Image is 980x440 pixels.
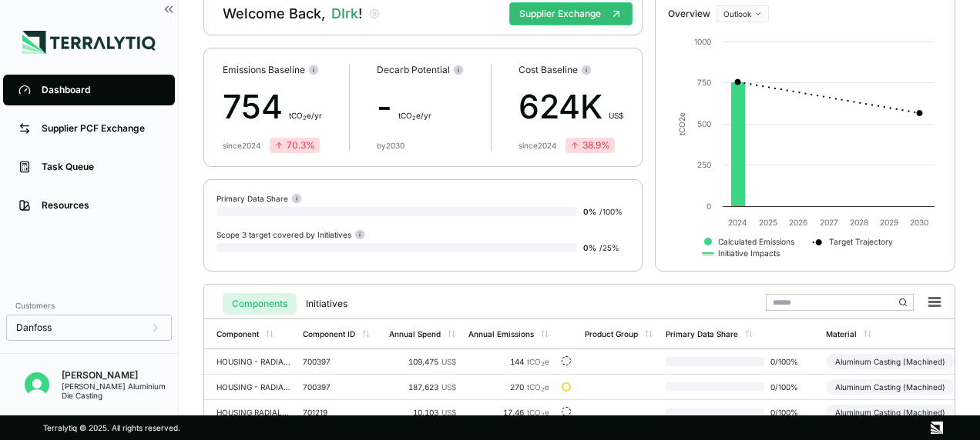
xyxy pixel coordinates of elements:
[216,382,290,392] div: HOUSING - RADIAL COMBO BEARING - BACK -
[289,111,322,120] span: t CO e/yr
[389,357,456,366] div: 109,475
[527,357,549,366] span: tCO e
[910,218,928,227] text: 2030
[706,202,711,211] text: 0
[468,408,549,417] div: 17.46
[389,329,441,338] div: Annual Spend
[6,296,172,315] div: Customers
[599,243,619,252] span: / 25 %
[223,82,322,132] div: 754
[468,382,549,392] div: 270
[42,84,159,96] div: Dashboard
[216,228,365,240] div: Scope 3 target covered by Initiatives
[583,243,596,252] span: 0 %
[764,382,814,392] span: 0 / 100 %
[441,357,456,366] span: US$
[718,248,780,258] text: Initiative Impacts
[826,329,857,338] div: Material
[826,405,955,420] div: Aluminum Casting (Machined)
[303,408,377,417] div: 701219
[18,366,55,403] button: Open user button
[509,2,633,25] button: Supplier Exchange
[826,379,955,395] div: Aluminum Casting (Machined)
[223,293,297,315] button: Components
[599,207,623,216] span: / 100 %
[677,112,686,135] text: tCO e
[668,8,710,20] div: Overview
[541,361,545,368] sub: 2
[519,141,556,150] div: since 2024
[764,408,814,417] span: 0 / 100 %
[377,82,464,132] div: -
[389,382,456,392] div: 187,623
[585,329,638,338] div: Product Group
[541,412,545,418] sub: 2
[541,386,545,393] sub: 2
[764,357,814,366] span: 0 / 100 %
[389,408,456,417] div: 10,103
[441,382,456,392] span: US$
[826,354,955,369] div: Aluminum Casting (Machined)
[583,207,596,216] span: 0 %
[216,408,290,417] div: HOUSING RADIAL BEARING MOTOR SIDE M/C FR
[468,357,549,366] div: 144
[717,5,769,22] button: Outlook
[468,329,534,338] div: Annual Emissions
[297,293,357,315] button: Initiatives
[697,78,711,87] text: 750
[16,322,52,334] span: Danfoss
[303,357,377,366] div: 700397
[527,408,549,417] span: tCO e
[412,115,416,122] sub: 2
[223,64,322,76] div: Emissions Baseline
[62,369,178,382] div: [PERSON_NAME]
[274,139,315,152] div: 70.3 %
[216,192,302,204] div: Primary Data Share
[42,161,159,173] div: Task Queue
[22,31,156,54] img: Logo
[609,111,623,120] span: US$
[441,408,456,417] span: US$
[358,5,362,22] span: !
[42,199,159,212] div: Resources
[728,218,747,227] text: 2024
[216,329,259,338] div: Component
[398,111,431,120] span: t CO e/yr
[718,237,794,246] text: Calculated Emissions
[697,119,711,128] text: 500
[697,160,711,169] text: 250
[303,329,355,338] div: Component ID
[223,141,260,150] div: since 2024
[303,382,377,392] div: 700397
[62,382,178,400] div: [PERSON_NAME] Aluminium Die Casting
[723,9,751,18] span: Outlook
[331,5,362,23] span: DIrk
[677,117,686,122] tspan: 2
[759,218,777,227] text: 2025
[527,382,549,392] span: tCO e
[829,237,893,247] text: Target Trajectory
[377,64,464,76] div: Decarb Potential
[25,372,49,397] img: DIrk Soelter
[303,115,307,122] sub: 2
[789,218,807,227] text: 2026
[216,357,290,366] div: HOUSING - RADIAL COMBO BEARING - BACK -
[694,37,711,46] text: 1000
[570,139,610,152] div: 38.9 %
[820,218,838,227] text: 2027
[377,141,404,150] div: by 2030
[42,122,159,135] div: Supplier PCF Exchange
[519,64,623,76] div: Cost Baseline
[223,5,362,23] div: Welcome Back,
[880,218,898,227] text: 2029
[666,329,738,338] div: Primary Data Share
[850,218,868,227] text: 2028
[519,82,623,132] div: 624K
